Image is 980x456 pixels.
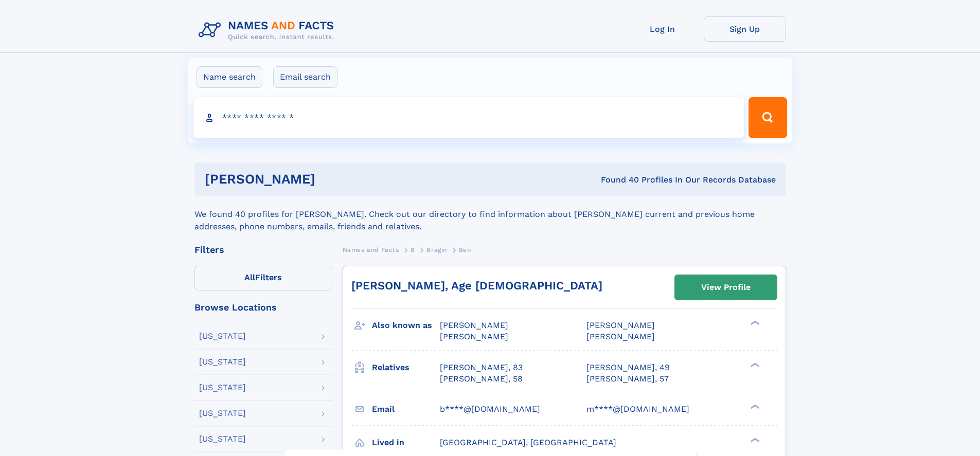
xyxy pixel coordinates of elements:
[749,97,787,138] button: Search Button
[440,437,616,447] span: [GEOGRAPHIC_DATA], [GEOGRAPHIC_DATA]
[197,66,262,88] label: Name search
[426,243,447,256] a: Bragin
[205,173,458,186] h1: [PERSON_NAME]
[194,266,332,290] label: Filters
[199,358,246,366] div: [US_STATE]
[199,435,246,443] div: [US_STATE]
[748,361,760,368] div: ❯
[194,196,786,233] div: We found 40 profiles for [PERSON_NAME]. Check out our directory to find information about [PERSON...
[244,272,255,282] span: All
[701,276,751,299] div: View Profile
[704,16,786,42] a: Sign Up
[411,246,415,253] span: B
[372,359,440,376] h3: Relatives
[372,434,440,451] h3: Lived in
[194,16,343,44] img: Logo Names and Facts
[193,97,744,138] input: search input
[440,362,523,373] a: [PERSON_NAME], 83
[621,16,704,42] a: Log In
[586,320,655,330] span: [PERSON_NAME]
[194,245,332,254] div: Filters
[440,320,508,330] span: [PERSON_NAME]
[351,279,602,292] a: [PERSON_NAME], Age [DEMOGRAPHIC_DATA]
[586,362,670,373] a: [PERSON_NAME], 49
[748,320,760,326] div: ❯
[675,275,777,300] a: View Profile
[199,409,246,417] div: [US_STATE]
[273,66,337,88] label: Email search
[586,373,669,385] a: [PERSON_NAME], 57
[372,400,440,418] h3: Email
[586,332,655,341] span: [PERSON_NAME]
[372,317,440,334] h3: Also known as
[199,332,246,340] div: [US_STATE]
[440,332,508,341] span: [PERSON_NAME]
[458,174,776,186] div: Found 40 Profiles In Our Records Database
[440,373,523,385] a: [PERSON_NAME], 58
[426,246,447,253] span: Bragin
[748,403,760,410] div: ❯
[459,246,471,253] span: Ben
[343,243,399,256] a: Names and Facts
[748,436,760,443] div: ❯
[411,243,415,256] a: B
[194,303,332,312] div: Browse Locations
[199,384,246,392] div: [US_STATE]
